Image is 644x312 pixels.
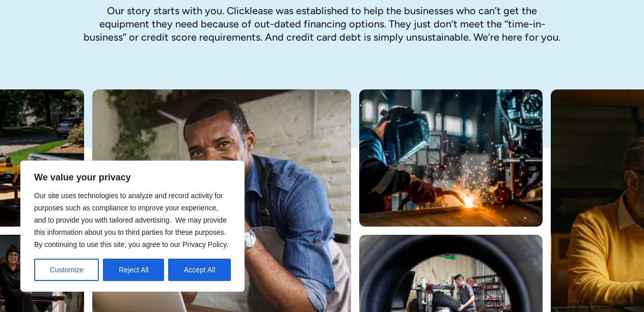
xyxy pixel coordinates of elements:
button: Reject All [103,259,164,281]
button: Accept All [168,259,231,281]
div: We value your privacy [20,161,245,292]
p: Our story starts with you. Clicklease was established to help the businesses who can’t get the eq... [83,4,561,44]
button: Customize [34,259,99,281]
img: A welder in a large mask working on a large pipe [359,89,543,227]
p: We value your privacy [34,171,231,183]
span: Our site uses technologies to analyze and record activity for purposes such as compliance to impr... [34,192,228,248]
